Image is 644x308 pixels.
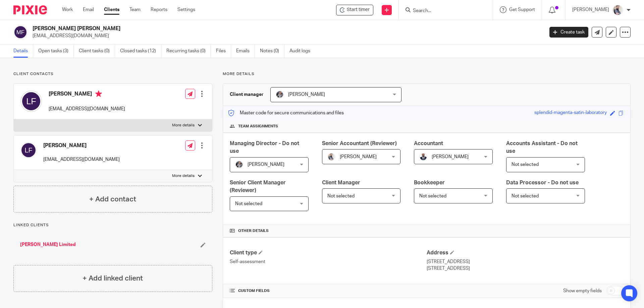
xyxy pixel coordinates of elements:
span: [PERSON_NAME] [248,162,284,167]
span: Not selected [235,201,262,206]
a: Team [129,6,141,13]
a: Open tasks (3) [38,45,74,58]
p: More details [172,123,195,128]
span: Managing Director - Do not use [230,141,299,154]
h4: [PERSON_NAME] [49,90,125,99]
a: Create task [549,27,588,38]
input: Search [412,8,473,14]
p: Self-assessment [230,258,427,265]
p: [EMAIL_ADDRESS][DOMAIN_NAME] [43,156,120,163]
h4: Client type [230,249,427,256]
img: -%20%20-%20studio@ingrained.co.uk%20for%20%20-20220223%20at%20101413%20-%201W1A2026.jpg [235,161,243,169]
p: Client contacts [13,71,212,77]
span: Client Manager [322,180,360,185]
a: Notes (0) [260,45,284,58]
h2: [PERSON_NAME] [PERSON_NAME] [33,25,438,32]
img: Pixie%2002.jpg [327,153,335,161]
img: Pixie%2002.jpg [612,5,623,15]
span: Accounts Assistant - Do not use [506,141,578,154]
span: Start timer [347,6,370,13]
div: Mr. Luke Edward Fenelon [336,5,373,15]
a: Audit logs [289,45,315,58]
p: Linked clients [13,223,212,228]
h4: + Add linked client [83,273,143,284]
p: More details [172,173,195,179]
a: Work [62,6,73,13]
img: svg%3E [20,90,42,112]
img: svg%3E [20,142,37,158]
span: Get Support [509,7,535,12]
span: Other details [238,228,269,234]
p: Master code for secure communications and files [228,110,344,116]
h4: CUSTOM FIELDS [230,288,427,294]
a: Clients [104,6,119,13]
a: Client tasks (0) [79,45,115,58]
p: [STREET_ADDRESS] [427,265,624,272]
h4: + Add contact [89,194,136,204]
h4: Address [427,249,624,256]
i: Primary [95,90,102,97]
a: Reports [151,6,167,13]
img: -%20%20-%20studio@ingrained.co.uk%20for%20%20-20220223%20at%20101413%20-%201W1A2026.jpg [276,90,284,99]
h3: Client manager [230,91,264,98]
span: Data Processor - Do not use [506,180,579,185]
span: Senior Client Manager (Reviewer) [230,180,286,193]
div: splendid-magenta-satin-laboratory [534,109,607,117]
p: More details [223,71,631,77]
a: Settings [177,6,195,13]
span: Team assignments [238,124,278,129]
img: WhatsApp%20Image%202022-05-18%20at%206.27.04%20PM.jpeg [419,153,427,161]
span: Senior Accountant (Reviewer) [322,141,397,146]
span: Not selected [512,162,539,167]
p: [STREET_ADDRESS] [427,258,624,265]
a: [PERSON_NAME] Limited [20,241,76,248]
img: svg%3E [13,25,28,39]
span: Not selected [419,194,446,198]
a: Recurring tasks (0) [166,45,211,58]
span: Accountant [414,141,443,146]
a: Details [13,45,33,58]
span: Bookkeeper [414,180,445,185]
label: Show empty fields [563,288,602,294]
a: Closed tasks (12) [120,45,161,58]
span: Not selected [327,194,355,198]
a: Files [216,45,231,58]
span: [PERSON_NAME] [340,155,377,159]
p: [PERSON_NAME] [572,6,609,13]
p: [EMAIL_ADDRESS][DOMAIN_NAME] [49,106,125,112]
h4: [PERSON_NAME] [43,142,120,149]
p: [EMAIL_ADDRESS][DOMAIN_NAME] [33,33,539,39]
span: [PERSON_NAME] [288,92,325,97]
span: [PERSON_NAME] [432,155,469,159]
img: Pixie [13,5,47,14]
span: Not selected [512,194,539,198]
a: Email [83,6,94,13]
a: Emails [236,45,255,58]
